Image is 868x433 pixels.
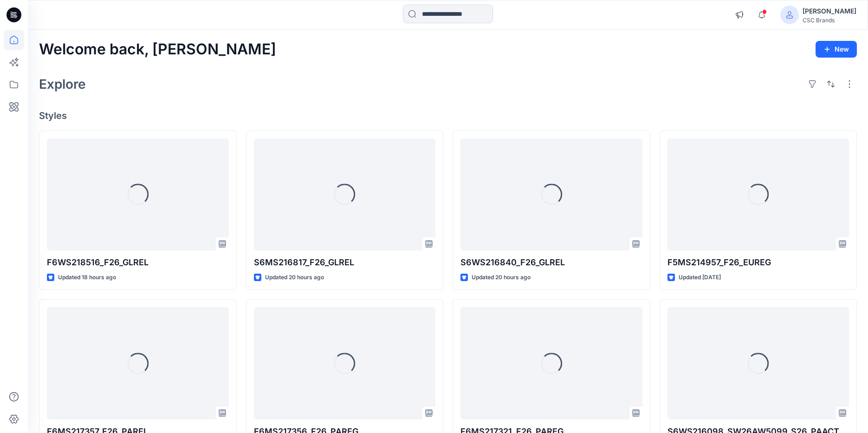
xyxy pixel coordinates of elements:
[803,17,856,24] div: CSC Brands
[39,77,86,92] h2: Explore
[265,273,324,282] p: Updated 20 hours ago
[679,273,721,282] p: Updated [DATE]
[39,110,857,121] h4: Styles
[254,256,436,269] p: S6MS216817_F26_GLREL
[803,6,856,17] div: [PERSON_NAME]
[816,41,857,58] button: New
[786,11,793,19] svg: avatar
[39,41,276,58] h2: Welcome back, [PERSON_NAME]
[472,273,531,282] p: Updated 20 hours ago
[460,256,642,269] p: S6WS216840_F26_GLREL
[47,256,229,269] p: F6WS218516_F26_GLREL
[667,256,849,269] p: F5MS214957_F26_EUREG
[58,273,116,282] p: Updated 18 hours ago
